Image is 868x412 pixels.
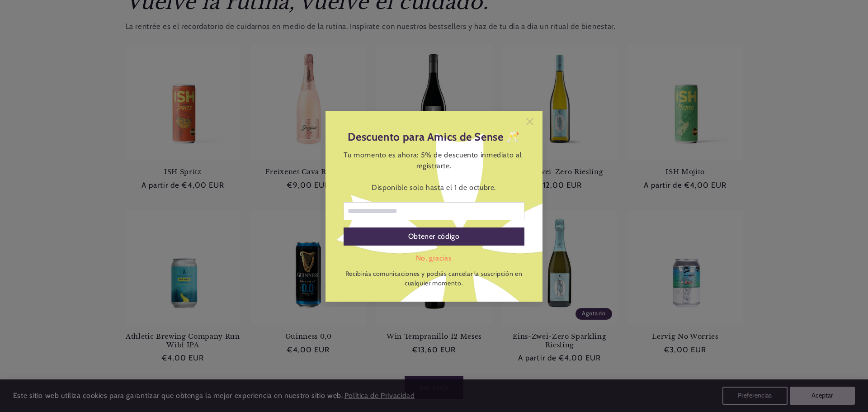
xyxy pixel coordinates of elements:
input: Correo electrónico [344,202,524,220]
div: Obtener código [408,227,460,246]
div: No, gracias [344,253,524,264]
div: Obtener código [344,227,524,246]
div: Tu momento es ahora: 5% de descuento inmediato al registrarte. Disponible solo hasta el 1 de octu... [344,150,524,193]
p: Recibirás comunicaciones y podrás cancelar la suscripción en cualquier momento. [344,269,524,288]
header: Descuento para Amics de Sense 🥂 [344,129,524,145]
